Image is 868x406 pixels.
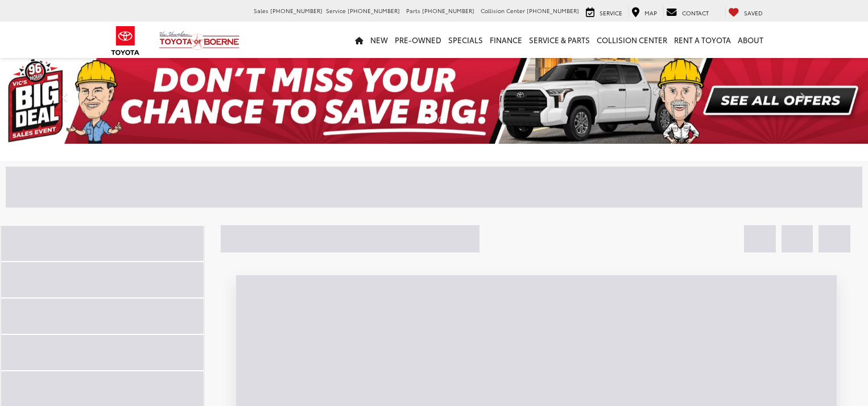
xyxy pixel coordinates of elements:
[348,6,400,15] span: [PHONE_NUMBER]
[481,6,525,15] span: Collision Center
[486,22,526,58] a: Finance
[682,9,709,17] span: Contact
[593,22,671,58] a: Collision Center
[671,22,734,58] a: Rent a Toyota
[663,6,712,18] a: Contact
[159,31,240,51] img: Vic Vaughan Toyota of Boerne
[445,22,486,58] a: Specials
[270,6,323,15] span: [PHONE_NUMBER]
[644,9,657,17] span: Map
[326,6,346,15] span: Service
[527,6,579,15] span: [PHONE_NUMBER]
[406,6,420,15] span: Parts
[583,6,625,18] a: Service
[352,22,367,58] a: Home
[104,22,147,59] img: Toyota
[600,9,622,17] span: Service
[422,6,474,15] span: [PHONE_NUMBER]
[254,6,268,15] span: Sales
[391,22,445,58] a: Pre-Owned
[744,9,763,17] span: Saved
[734,22,767,58] a: About
[367,22,391,58] a: New
[725,6,766,18] a: My Saved Vehicles
[526,22,593,58] a: Service & Parts: Opens in a new tab
[629,6,660,18] a: Map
